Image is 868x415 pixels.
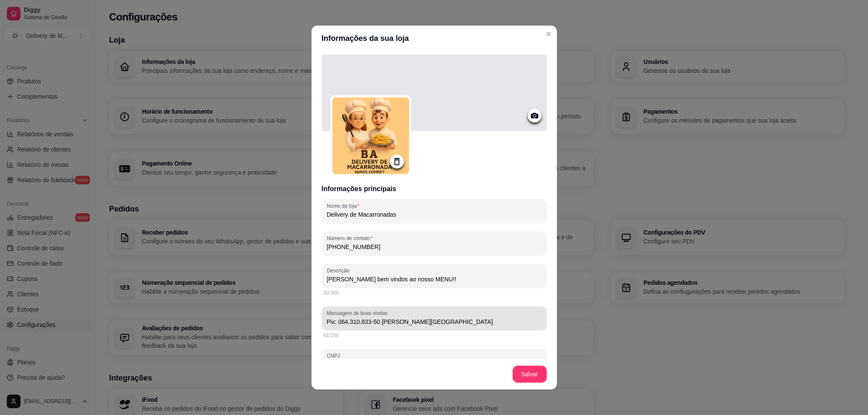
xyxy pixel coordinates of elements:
label: Número de contato [327,235,375,242]
label: CNPJ [327,352,343,359]
label: Descrição [327,267,352,274]
input: Mensagem de boas vindas [327,318,542,326]
h3: Informações principais [322,184,547,194]
input: Número de contato [327,243,542,251]
img: logo da loja [332,97,409,174]
input: Descrição [327,275,542,283]
label: Nome da loja [327,202,362,209]
div: 41/150 [323,332,545,339]
button: Salvar [513,366,547,383]
input: Nome da loja [327,210,542,219]
button: Close [542,27,555,41]
header: Informações da sua loja [311,26,557,51]
div: 32/300 [323,289,545,296]
label: Mensagem de boas vindas [327,309,390,317]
